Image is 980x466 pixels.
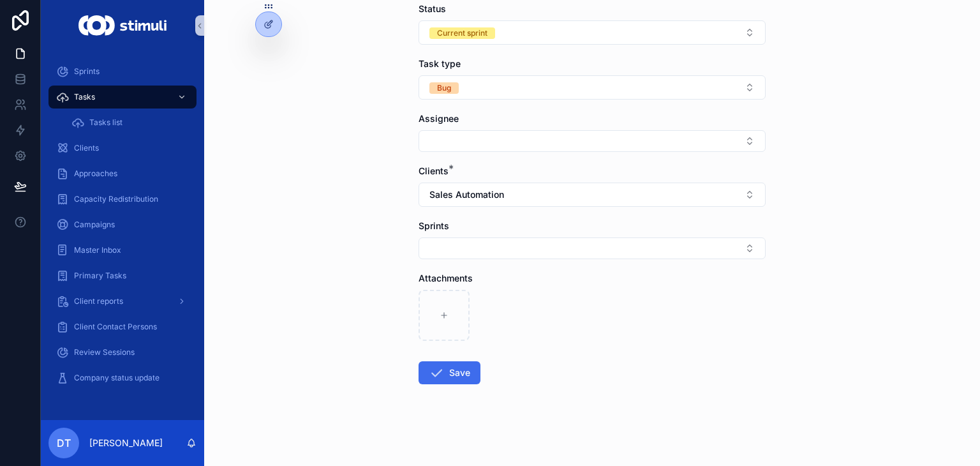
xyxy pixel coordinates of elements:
[74,347,135,357] span: Review Sessions
[74,66,100,77] span: Sprints
[419,220,449,231] span: Sprints
[437,82,451,94] div: Bug
[419,273,473,283] span: Attachments
[437,27,487,39] div: Current sprint
[74,169,117,179] span: Approaches
[48,290,197,313] a: Client reports
[48,137,197,160] a: Clients
[74,271,126,281] span: Primary Tasks
[419,183,766,207] button: Select Button
[419,130,766,152] button: Select Button
[74,92,95,102] span: Tasks
[48,239,197,262] a: Master Inbox
[89,437,163,449] p: [PERSON_NAME]
[48,213,197,236] a: Campaigns
[48,60,197,83] a: Sprints
[74,245,121,255] span: Master Inbox
[48,366,197,389] a: Company status update
[48,162,197,185] a: Approaches
[48,341,197,364] a: Review Sessions
[74,143,99,153] span: Clients
[74,296,123,306] span: Client reports
[64,111,197,134] a: Tasks list
[78,15,166,36] img: App logo
[419,20,766,45] button: Select Button
[419,58,461,69] span: Task type
[74,220,115,230] span: Campaigns
[74,194,158,204] span: Capacity Redistribution
[48,86,197,109] a: Tasks
[89,117,122,128] span: Tasks list
[419,361,480,384] button: Save
[41,51,204,406] div: scrollable content
[48,315,197,338] a: Client Contact Persons
[419,3,446,14] span: Status
[74,322,157,332] span: Client Contact Persons
[419,237,766,259] button: Select Button
[57,435,71,451] span: DT
[429,188,504,201] span: Sales Automation
[419,165,449,176] span: Clients
[419,113,459,124] span: Assignee
[74,373,160,383] span: Company status update
[419,75,766,100] button: Select Button
[48,188,197,211] a: Capacity Redistribution
[48,264,197,287] a: Primary Tasks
